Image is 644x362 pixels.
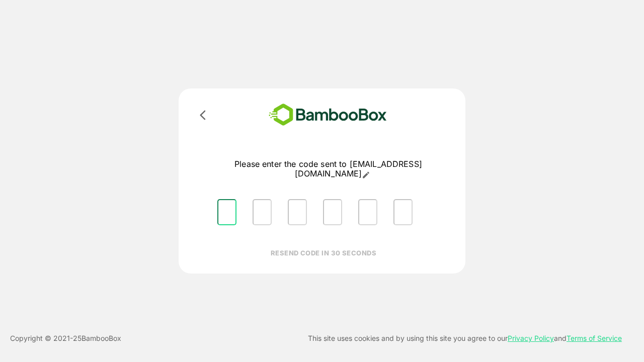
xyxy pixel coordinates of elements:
input: Please enter OTP character 3 [288,199,307,225]
input: Please enter OTP character 5 [358,199,377,225]
p: This site uses cookies and by using this site you agree to our and [308,332,622,344]
p: Copyright © 2021- 25 BambooBox [10,332,121,344]
input: Please enter OTP character 2 [253,199,272,225]
a: Privacy Policy [508,334,554,342]
input: Please enter OTP character 4 [323,199,342,225]
a: Terms of Service [567,334,622,342]
input: Please enter OTP character 1 [217,199,236,225]
p: Please enter the code sent to [EMAIL_ADDRESS][DOMAIN_NAME] [209,159,447,179]
input: Please enter OTP character 6 [393,199,413,225]
img: bamboobox [254,101,401,129]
